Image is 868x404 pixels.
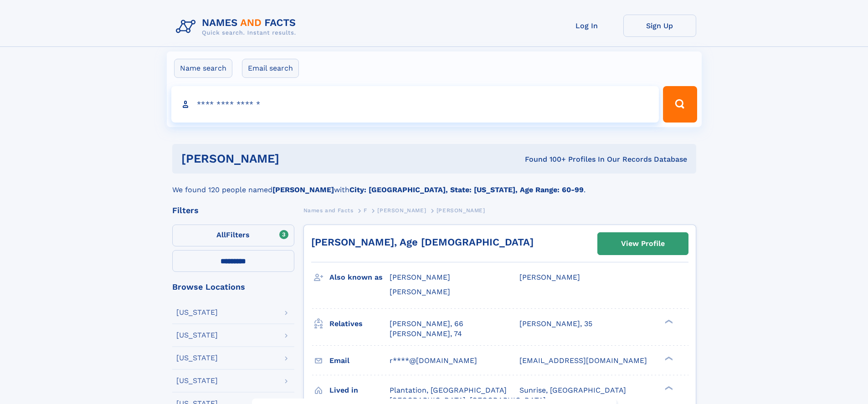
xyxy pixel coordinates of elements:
[377,207,426,214] span: [PERSON_NAME]
[623,15,696,37] a: Sign Up
[174,59,232,78] label: Name search
[402,154,687,164] div: Found 100+ Profiles In Our Records Database
[663,318,673,324] div: ❯
[329,316,390,332] h3: Relatives
[550,15,623,37] a: Log In
[377,205,426,216] a: [PERSON_NAME]
[303,205,354,216] a: Names and Facts
[390,287,450,296] span: [PERSON_NAME]
[349,185,584,194] b: City: [GEOGRAPHIC_DATA], State: [US_STATE], Age Range: 60-99
[519,356,647,365] span: [EMAIL_ADDRESS][DOMAIN_NAME]
[519,319,592,329] a: [PERSON_NAME], 35
[172,206,294,215] div: Filters
[172,225,294,246] label: Filters
[663,385,673,391] div: ❯
[216,230,226,239] span: All
[181,153,402,164] h1: [PERSON_NAME]
[598,233,688,255] a: View Profile
[437,207,485,214] span: [PERSON_NAME]
[663,355,673,361] div: ❯
[176,309,218,316] div: [US_STATE]
[519,386,626,394] span: Sunrise, [GEOGRAPHIC_DATA]
[621,233,665,254] div: View Profile
[172,15,303,39] img: Logo Names and Facts
[390,319,463,329] a: [PERSON_NAME], 66
[242,59,299,78] label: Email search
[176,377,218,384] div: [US_STATE]
[364,205,367,216] a: F
[329,270,390,285] h3: Also known as
[272,185,334,194] b: [PERSON_NAME]
[329,383,390,398] h3: Lived in
[364,207,367,214] span: F
[176,354,218,362] div: [US_STATE]
[311,236,534,248] a: [PERSON_NAME], Age [DEMOGRAPHIC_DATA]
[171,86,659,123] input: search input
[176,332,218,339] div: [US_STATE]
[172,174,696,195] div: We found 120 people named with .
[519,273,580,281] span: [PERSON_NAME]
[663,86,697,123] button: Search Button
[390,273,450,281] span: [PERSON_NAME]
[172,283,294,291] div: Browse Locations
[390,329,462,339] a: [PERSON_NAME], 74
[390,386,507,394] span: Plantation, [GEOGRAPHIC_DATA]
[329,353,390,368] h3: Email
